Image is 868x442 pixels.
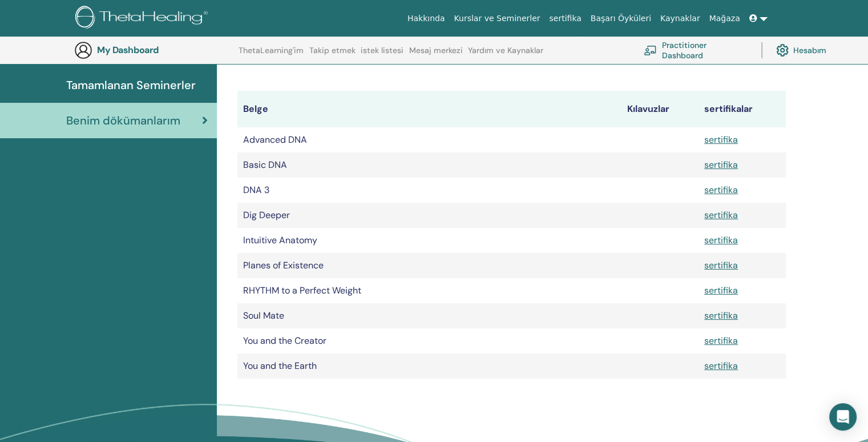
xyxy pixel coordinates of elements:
a: Kaynaklar [656,8,705,29]
img: generic-user-icon.jpg [74,41,92,59]
td: RHYTHM to a Perfect Weight [237,278,621,303]
img: cog.svg [776,41,789,59]
a: Hesabım [776,38,826,63]
td: You and the Creator [237,328,621,353]
div: Open Intercom Messenger [829,403,857,431]
a: sertifika [704,335,738,347]
td: Planes of Existence [237,253,621,278]
td: Soul Mate [237,303,621,328]
a: sertifika [544,8,586,29]
a: sertifika [704,184,738,196]
th: Belge [237,91,621,127]
td: Dig Deeper [237,203,621,228]
a: Practitioner Dashboard [644,38,748,63]
th: Kılavuzlar [621,91,699,127]
td: Intuitive Anatomy [237,228,621,253]
a: ThetaLearning'im [239,46,304,64]
a: sertifika [704,209,738,221]
a: sertifika [704,259,738,271]
a: Takip etmek [309,46,356,64]
td: Basic DNA [237,152,621,178]
td: Advanced DNA [237,127,621,152]
a: Hakkında [403,8,450,29]
img: chalkboard-teacher.svg [644,45,657,55]
th: sertifikalar [699,91,786,127]
td: You and the Earth [237,353,621,379]
a: sertifika [704,310,738,322]
span: Benim dökümanlarım [66,112,180,129]
a: Yardım ve Kaynaklar [468,46,543,64]
a: sertifika [704,159,738,171]
a: sertifika [704,234,738,246]
a: istek listesi [361,46,403,64]
a: Mağaza [704,8,744,29]
a: sertifika [704,284,738,296]
a: sertifika [704,360,738,372]
a: Kurslar ve Seminerler [449,8,544,29]
h3: My Dashboard [97,45,211,55]
a: sertifika [704,134,738,146]
img: logo.png [75,6,212,31]
span: Tamamlanan Seminerler [66,77,196,94]
a: Başarı Öyküleri [586,8,656,29]
a: Mesaj merkezi [409,46,463,64]
td: DNA 3 [237,178,621,203]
